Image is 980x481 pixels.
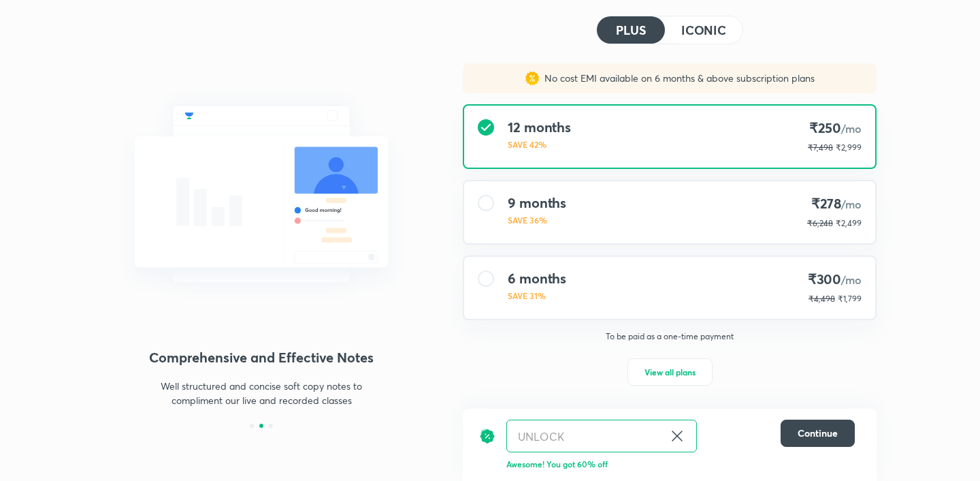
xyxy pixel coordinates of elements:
[507,420,664,452] input: Have a referral code?
[681,24,726,36] h4: ICONIC
[143,379,380,407] p: Well structured and concise soft copy notes to compliment our live and recorded classes
[103,76,419,313] img: chat_with_educator_6cb3c64761.svg
[508,270,566,287] h4: 6 months
[841,197,862,211] span: /mo
[616,24,646,36] h4: PLUS
[807,217,833,230] p: ₹6,248
[798,426,838,440] span: Continue
[808,270,862,289] h4: ₹300
[525,72,539,85] img: sales discount
[508,195,566,211] h4: 9 months
[808,142,833,154] p: ₹7,498
[508,138,571,151] p: SAVE 42%
[807,195,862,213] h4: ₹278
[781,420,855,447] button: Continue
[479,420,495,452] img: discount
[836,142,862,153] span: ₹2,999
[508,119,571,136] h4: 12 months
[838,294,862,304] span: ₹1,799
[452,331,887,342] p: To be paid as a one-time payment
[841,273,862,287] span: /mo
[506,458,855,470] p: Awesome! You got 60% off
[665,16,742,44] button: ICONIC
[808,119,862,138] h4: ₹250
[508,214,566,226] p: SAVE 36%
[597,16,665,44] button: PLUS
[808,293,835,305] p: ₹4,498
[508,290,566,302] p: SAVE 31%
[103,347,419,368] h4: Comprehensive and Effective Notes
[644,365,696,379] span: View all plans
[627,358,713,386] button: View all plans
[836,218,862,228] span: ₹2,499
[841,121,862,136] span: /mo
[539,72,815,85] p: No cost EMI available on 6 months & above subscription plans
